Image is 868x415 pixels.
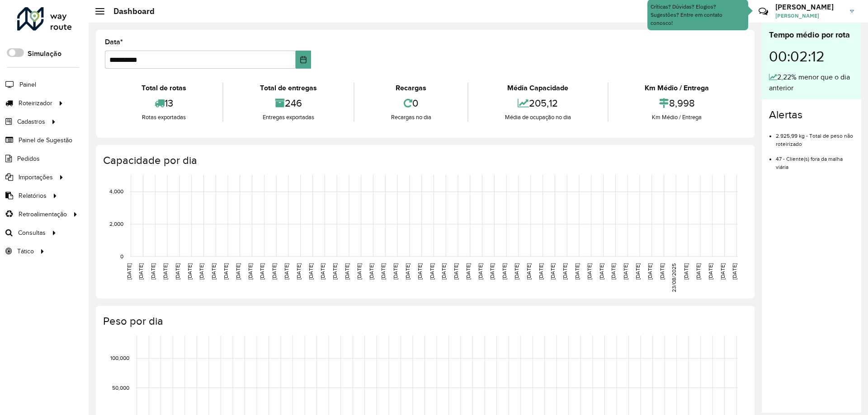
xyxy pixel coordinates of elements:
[332,263,338,280] text: [DATE]
[198,263,204,280] text: [DATE]
[708,263,713,280] text: [DATE]
[731,263,737,280] text: [DATE]
[514,263,519,280] text: [DATE]
[477,263,483,280] text: [DATE]
[187,263,193,280] text: [DATE]
[296,263,302,280] text: [DATE]
[17,247,34,256] span: Tático
[720,263,726,280] text: [DATE]
[308,263,314,280] text: [DATE]
[138,263,144,280] text: [DATE]
[271,263,277,280] text: [DATE]
[599,263,604,280] text: [DATE]
[19,80,36,89] span: Painel
[107,93,220,113] div: 13
[623,263,628,280] text: [DATE]
[17,117,45,126] span: Cadastros
[105,37,123,47] label: Data
[344,263,350,280] text: [DATE]
[611,93,743,113] div: 8,998
[769,41,854,72] div: 00:02:12
[18,228,46,238] span: Consultas
[635,263,641,280] text: [DATE]
[775,3,843,11] h3: [PERSON_NAME]
[574,263,580,280] text: [DATE]
[107,83,220,93] div: Total de rotas
[471,93,605,113] div: 205,12
[776,125,854,148] li: 2.925,99 kg - Total de peso não roteirizado
[429,263,435,280] text: [DATE]
[162,263,168,280] text: [DATE]
[211,263,217,280] text: [DATE]
[104,6,155,16] h2: Dashboard
[226,113,351,122] div: Entregas exportadas
[223,263,229,280] text: [DATE]
[489,263,495,280] text: [DATE]
[417,263,423,280] text: [DATE]
[19,191,47,201] span: Relatórios
[611,83,743,93] div: Km Médio / Entrega
[501,263,507,280] text: [DATE]
[107,113,220,122] div: Rotas exportadas
[103,154,745,167] h4: Capacidade por dia
[19,135,72,145] span: Painel de Sugestão
[776,148,854,171] li: 47 - Cliente(s) fora da malha viária
[610,263,616,280] text: [DATE]
[357,113,465,122] div: Recargas no dia
[769,108,854,121] h4: Alertas
[471,113,605,122] div: Média de ocupação no dia
[453,263,459,280] text: [DATE]
[320,263,325,280] text: [DATE]
[683,263,689,280] text: [DATE]
[550,263,556,280] text: [DATE]
[109,221,123,227] text: 2,000
[283,263,289,280] text: [DATE]
[769,72,854,93] div: 2,22% menor que o dia anterior
[368,263,374,280] text: [DATE]
[110,355,129,361] text: 100,000
[112,385,129,391] text: 50,000
[19,173,53,182] span: Importações
[392,263,398,280] text: [DATE]
[586,263,592,280] text: [DATE]
[357,83,465,93] div: Recargas
[226,93,351,113] div: 246
[695,263,701,280] text: [DATE]
[109,189,123,195] text: 4,000
[769,29,854,41] div: Tempo médio por rota
[465,263,471,280] text: [DATE]
[226,83,351,93] div: Total de entregas
[175,263,180,280] text: [DATE]
[126,263,132,280] text: [DATE]
[296,51,311,69] button: Choose Date
[538,263,544,280] text: [DATE]
[405,263,410,280] text: [DATE]
[671,263,677,292] text: 23/08/2025
[150,263,156,280] text: [DATE]
[526,263,532,280] text: [DATE]
[471,83,605,93] div: Média Capacidade
[659,263,665,280] text: [DATE]
[380,263,386,280] text: [DATE]
[235,263,241,280] text: [DATE]
[754,2,773,21] a: Contato Rápido
[562,263,568,280] text: [DATE]
[120,253,123,259] text: 0
[19,210,67,219] span: Retroalimentação
[647,263,653,280] text: [DATE]
[247,263,253,280] text: [DATE]
[356,263,362,280] text: [DATE]
[28,48,61,59] label: Simulação
[103,315,745,328] h4: Peso por dia
[259,263,265,280] text: [DATE]
[19,98,52,108] span: Roteirizador
[611,113,743,122] div: Km Médio / Entrega
[17,154,40,163] span: Pedidos
[775,12,843,20] span: [PERSON_NAME]
[357,93,465,113] div: 0
[441,263,447,280] text: [DATE]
